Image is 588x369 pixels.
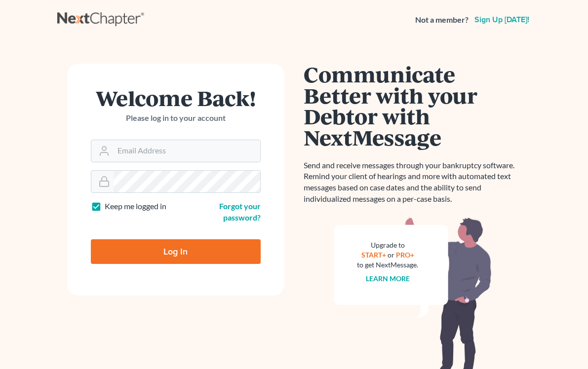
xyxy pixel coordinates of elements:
[388,251,394,259] span: or
[415,14,469,26] strong: Not a member?
[472,16,531,24] a: Sign up [DATE]!
[91,239,261,264] input: Log In
[366,274,410,283] a: Learn more
[91,112,261,124] p: Please log in to your account
[361,251,386,259] a: START+
[304,64,521,148] h1: Communicate Better with your Debtor with NextMessage
[219,201,261,222] a: Forgot your password?
[91,87,261,109] h1: Welcome Back!
[304,160,521,205] p: Send and receive messages through your bankruptcy software. Remind your client of hearings and mo...
[357,240,419,250] div: Upgrade to
[114,140,260,162] input: Email Address
[396,251,414,259] a: PRO+
[357,260,419,270] div: to get NextMessage.
[105,201,166,212] label: Keep me logged in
